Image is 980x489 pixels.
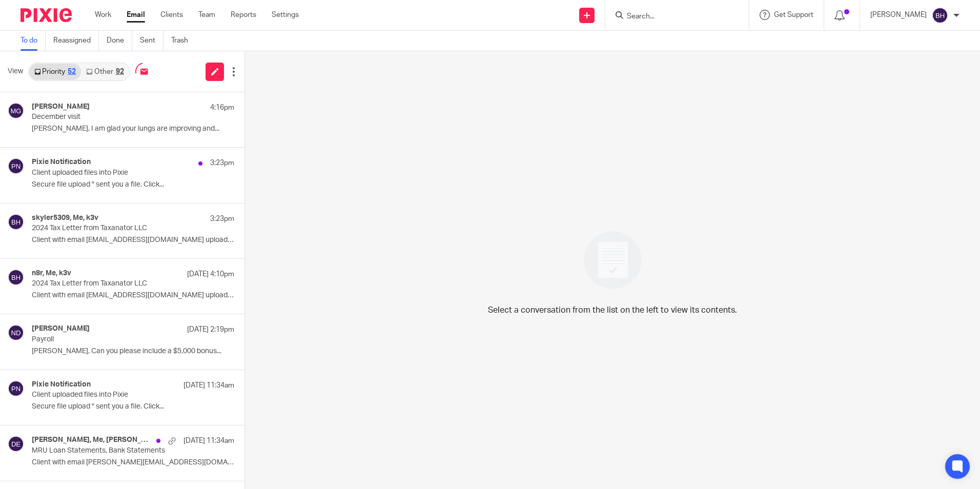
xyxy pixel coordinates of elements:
p: [PERSON_NAME], I am glad your lungs are improving and... [32,125,234,133]
a: Clients [160,10,183,20]
p: [DATE] 11:34am [183,436,234,446]
img: svg%3E [8,158,24,174]
a: Email [127,10,145,20]
a: Reassigned [53,31,99,51]
p: Secure file upload " sent you a file. Click... [32,402,234,411]
p: MRU Loan Statements, Bank Statements [32,446,194,455]
h4: [PERSON_NAME], Me, [PERSON_NAME], [PERSON_NAME] [32,436,151,444]
div: 52 [68,68,76,75]
h4: n8r, Me, k3v [32,269,71,278]
img: svg%3E [8,214,24,230]
p: Client with email [EMAIL_ADDRESS][DOMAIN_NAME] uploaded some... [32,291,234,300]
p: 3:23pm [210,158,234,168]
img: svg%3E [8,103,24,119]
span: View [8,66,23,77]
h4: Pixie Notification [32,158,91,167]
img: svg%3E [8,380,24,397]
div: 92 [116,68,124,75]
a: Work [95,10,111,20]
p: [PERSON_NAME], Can you please include a $5,000 bonus... [32,347,234,356]
p: Client with email [PERSON_NAME][EMAIL_ADDRESS][DOMAIN_NAME] uploaded... [32,458,234,467]
a: Team [198,10,215,20]
h4: Pixie Notification [32,380,91,389]
p: Select a conversation from the list on the left to view its contents. [488,304,737,316]
p: December visit [32,113,194,121]
a: Settings [272,10,299,20]
p: Secure file upload " sent you a file. Click... [32,180,234,189]
input: Search [626,12,718,22]
p: 4:16pm [210,103,234,113]
h4: [PERSON_NAME] [32,324,90,333]
img: svg%3E [932,7,948,24]
a: Priority52 [29,64,81,80]
p: 2024 Tax Letter from Taxanator LLC [32,224,194,233]
p: [DATE] 2:19pm [187,324,234,335]
p: Client with email [EMAIL_ADDRESS][DOMAIN_NAME] uploaded... [32,236,234,244]
img: svg%3E [8,436,24,452]
a: To do [21,31,46,51]
h4: skyler5309, Me, k3v [32,214,98,222]
a: Reports [231,10,256,20]
img: inbox_syncing.svg [135,63,153,80]
a: Sent [140,31,164,51]
img: Pixie [21,8,72,22]
a: Trash [171,31,196,51]
p: Client uploaded files into Pixie [32,391,194,399]
p: 2024 Tax Letter from Taxanator LLC [32,279,194,288]
p: [PERSON_NAME] [870,10,927,20]
p: [DATE] 11:34am [183,380,234,391]
a: Other92 [81,64,129,80]
p: Client uploaded files into Pixie [32,169,194,177]
img: svg%3E [8,269,24,286]
h4: [PERSON_NAME] [32,103,90,111]
p: [DATE] 4:10pm [187,269,234,279]
img: svg%3E [8,324,24,341]
img: image [577,225,648,296]
span: Get Support [774,11,813,18]
a: Done [107,31,132,51]
p: 3:23pm [210,214,234,224]
p: Payroll [32,335,194,344]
